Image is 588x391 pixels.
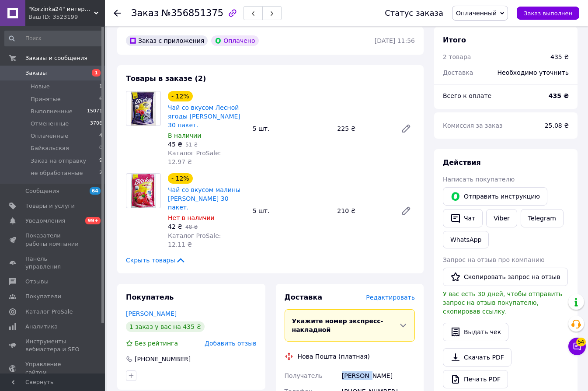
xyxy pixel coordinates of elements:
[492,63,574,82] div: Необходимо уточнить
[443,268,568,286] button: Скопировать запрос на отзыв
[168,214,215,221] span: Нет в наличии
[568,338,586,355] button: Чат с покупателем54
[126,35,208,46] div: Заказ с приложения
[168,186,240,211] a: Чай со вкусом малины [PERSON_NAME] 30 пакет.
[168,132,201,139] span: В наличии
[397,120,415,137] a: Редактировать
[31,108,73,115] span: Выполненные
[126,310,177,317] a: [PERSON_NAME]
[334,205,394,217] div: 210 ₴
[185,224,198,230] span: 48 ₴
[99,144,102,152] span: 0
[135,340,178,347] span: Без рейтинга
[131,91,157,126] img: Чай со вкусом Лесной ягоды Lord Nelson Bliska 30 пакет.
[168,141,182,148] span: 45 ₴
[334,122,394,135] div: 225 ₴
[443,158,481,167] span: Действия
[85,217,101,224] span: 99+
[31,144,69,152] span: Байкальская
[521,209,564,227] a: Telegram
[25,255,81,271] span: Панель управления
[366,294,415,301] span: Редактировать
[443,122,503,129] span: Комиссия за заказ
[126,321,205,332] div: 1 заказ у вас на 435 ₴
[99,157,102,165] span: 9
[25,278,49,286] span: Отзывы
[99,132,102,140] span: 4
[31,120,69,128] span: Отмененные
[92,69,101,77] span: 1
[517,7,579,20] button: Заказ выполнен
[31,95,61,103] span: Принятые
[90,187,101,195] span: 64
[87,108,102,115] span: 15071
[443,53,471,60] span: 2 товара
[25,293,61,300] span: Покупатели
[443,290,562,315] span: У вас есть 30 дней, чтобы отправить запрос на отзыв покупателю, скопировав ссылку.
[443,176,515,183] span: Написать покупателю
[25,360,81,376] span: Управление сайтом
[25,338,81,353] span: Инструменты вебмастера и SEO
[31,132,68,140] span: Оплаченные
[31,157,86,165] span: Заказ на отправку
[99,95,102,103] span: 6
[211,35,258,46] div: Оплачено
[550,52,569,61] div: 435 ₴
[28,5,94,13] span: "Korzinka24" интернет магазин
[443,348,511,367] a: Скачать PDF
[126,256,186,265] span: Скрыть товары
[126,293,174,301] span: Покупатель
[25,69,47,77] span: Заказы
[545,122,569,129] span: 25.08 ₴
[549,92,569,99] b: 435 ₴
[524,10,572,17] span: Заказ выполнен
[31,169,83,177] span: не обработанные
[168,150,221,165] span: Каталог ProSale: 12.97 ₴
[168,91,193,101] div: - 12%
[249,205,334,217] div: 5 шт.
[375,37,415,44] time: [DATE] 11:56
[114,9,121,17] div: Вернуться назад
[99,83,102,91] span: 1
[296,352,372,361] div: Нова Пошта (платная)
[131,174,157,208] img: Чай со вкусом малины Lord Nelson Bliska 30 пакет.
[90,120,102,128] span: 3706
[340,368,417,384] div: [PERSON_NAME]
[443,370,508,388] a: Печать PDF
[385,9,443,17] div: Статус заказа
[25,187,59,195] span: Сообщения
[25,323,58,331] span: Аналитика
[4,31,103,46] input: Поиск
[249,122,334,135] div: 5 шт.
[28,13,105,21] div: Ваш ID: 3523199
[168,104,240,129] a: Чай со вкусом Лесной ягоды [PERSON_NAME] 30 пакет.
[443,231,489,248] a: WhatsApp
[99,169,102,177] span: 2
[443,36,466,44] span: Итого
[168,223,182,230] span: 42 ₴
[397,202,415,220] a: Редактировать
[443,209,483,227] button: Чат
[285,372,323,379] span: Получатель
[443,92,491,99] span: Всего к оплате
[486,209,517,227] a: Viber
[134,355,191,363] div: [PHONE_NUMBER]
[443,323,508,341] button: Выдать чек
[456,10,497,17] span: Оплаченный
[168,232,221,248] span: Каталог ProSale: 12.11 ₴
[25,202,75,210] span: Товары и услуги
[205,340,256,347] span: Добавить отзыв
[168,173,193,184] div: - 12%
[443,256,545,263] span: Запрос на отзыв про компанию
[31,83,50,91] span: Новые
[443,69,473,76] span: Доставка
[285,293,323,301] span: Доставка
[576,336,586,345] span: 54
[161,8,223,18] span: №356851375
[25,308,73,316] span: Каталог ProSale
[131,8,159,18] span: Заказ
[443,187,547,206] button: Отправить инструкцию
[25,54,87,62] span: Заказы и сообщения
[126,74,206,83] span: Товары в заказе (2)
[25,217,65,225] span: Уведомления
